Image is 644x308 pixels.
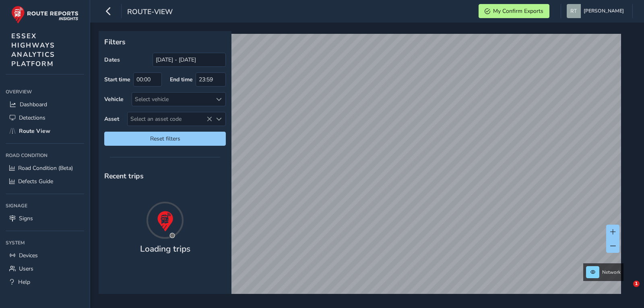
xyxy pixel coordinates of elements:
[19,252,38,259] span: Devices
[101,34,621,303] canvas: Map
[104,76,130,83] label: Start time
[19,114,45,122] span: Detections
[20,101,47,108] span: Dashboard
[104,115,119,123] label: Asset
[6,200,84,212] div: Signage
[132,93,212,106] div: Select vehicle
[479,4,549,18] button: My Confirm Exports
[128,112,212,126] span: Select an asset code
[104,37,226,47] p: Filters
[110,135,220,143] span: Reset filters
[18,178,53,185] span: Defects Guide
[140,244,190,254] h4: Loading trips
[602,269,621,275] span: Network
[493,7,543,15] span: My Confirm Exports
[19,215,33,222] span: Signs
[584,4,624,18] span: [PERSON_NAME]
[104,171,144,181] span: Recent trips
[6,149,84,161] div: Road Condition
[6,237,84,249] div: System
[19,127,50,135] span: Route View
[127,7,173,18] span: route-view
[633,281,640,287] span: 1
[6,212,84,225] a: Signs
[11,6,78,24] img: rr logo
[104,95,124,103] label: Vehicle
[617,281,636,300] iframe: Intercom live chat
[6,249,84,262] a: Devices
[6,86,84,98] div: Overview
[6,262,84,275] a: Users
[6,275,84,289] a: Help
[567,4,627,18] button: [PERSON_NAME]
[6,161,84,175] a: Road Condition (Beta)
[6,124,84,138] a: Route View
[104,56,120,64] label: Dates
[11,31,55,68] span: ESSEX HIGHWAYS ANALYTICS PLATFORM
[6,175,84,188] a: Defects Guide
[6,111,84,124] a: Detections
[19,265,33,273] span: Users
[212,112,225,126] div: Select an asset code
[18,164,73,172] span: Road Condition (Beta)
[567,4,581,18] img: diamond-layout
[6,98,84,111] a: Dashboard
[18,278,30,286] span: Help
[104,132,226,146] button: Reset filters
[170,76,193,83] label: End time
